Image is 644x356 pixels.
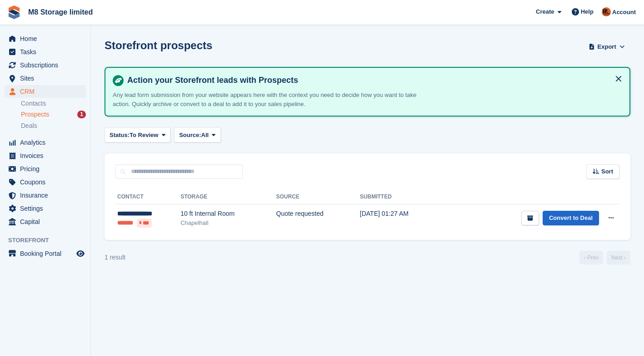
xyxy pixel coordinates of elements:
div: 10 ft Internal Room [180,209,276,219]
span: Tasks [20,46,75,58]
span: Home [20,32,75,45]
th: Contact [115,190,180,204]
span: Storefront [8,236,90,245]
a: menu [5,215,86,228]
a: Preview store [75,248,86,259]
span: Prospects [21,110,49,119]
button: Source: All [174,127,221,142]
a: menu [5,59,86,71]
th: Submitted [360,190,446,204]
a: menu [5,163,86,175]
a: Prospects 1 [21,110,86,119]
img: stora-icon-8386f47178a22dfd0bd8f6a31ec36ba5ce8667c1dd55bd0f319d3a0aa187defe.svg [7,5,21,19]
div: 1 result [105,253,125,262]
span: Coupons [20,176,75,188]
span: Invoices [20,149,75,162]
h4: Action your Storefront leads with Prospects [124,75,622,86]
a: menu [5,32,86,45]
a: M8 Storage limited [25,5,96,20]
td: Quote requested [276,204,360,233]
span: All [201,131,209,140]
p: Any lead form submission from your website appears here with the context you need to decide how y... [113,91,431,108]
span: Settings [20,202,75,215]
a: menu [5,85,86,98]
span: To Review [130,131,158,140]
span: Sort [601,167,613,176]
h1: Storefront prospects [105,39,212,51]
a: Convert to Deal [543,211,599,226]
a: Previous [579,251,603,264]
th: Source [276,190,360,204]
span: Export [598,42,616,51]
a: menu [5,202,86,215]
span: Deals [21,122,37,130]
a: menu [5,136,86,149]
th: Storage [180,190,276,204]
a: menu [5,247,86,260]
span: Create [536,7,554,16]
a: Next [607,251,630,264]
a: menu [5,176,86,188]
a: menu [5,72,86,85]
span: Account [612,8,636,17]
span: Sites [20,72,75,85]
button: Export [587,39,627,54]
a: Contacts [21,99,86,108]
span: Capital [20,215,75,228]
span: Help [581,7,594,16]
a: menu [5,149,86,162]
td: [DATE] 01:27 AM [360,204,446,233]
a: menu [5,189,86,202]
button: Status: To Review [105,127,170,142]
a: menu [5,46,86,58]
div: Chapelhall [180,219,276,228]
img: Andy McLafferty [602,7,611,16]
span: CRM [20,85,75,98]
span: Subscriptions [20,59,75,71]
div: 1 [77,111,86,118]
nav: Page [578,251,632,264]
a: Deals [21,121,86,131]
span: Analytics [20,136,75,149]
span: Status: [110,131,130,140]
span: Insurance [20,189,75,202]
span: Pricing [20,163,75,175]
span: Booking Portal [20,247,75,260]
span: Source: [179,131,201,140]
